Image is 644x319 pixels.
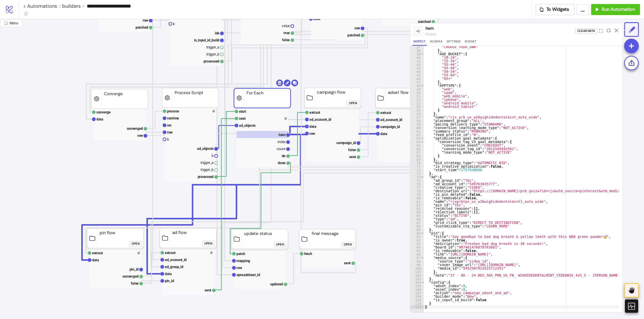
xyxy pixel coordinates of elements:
text: data [380,132,387,136]
button: Schema [429,39,444,46]
div: 48 [410,84,424,87]
span: Toggle code folding, rows 39 through 47 [421,52,424,56]
button: Settings [446,39,462,46]
text: pin_id [130,267,139,271]
button: Open [341,242,354,247]
div: 40 [410,56,424,59]
div: 51 [410,94,424,98]
div: 63 [410,137,424,140]
span: Toggle code folding, rows 48 through 55 [421,84,424,87]
text: ad_account_id [165,258,187,262]
div: 73 [410,172,424,175]
a: < Automations [23,4,61,9]
button: Open [347,100,359,106]
text: index [277,140,286,144]
div: 37 [410,45,424,49]
span: Toggle code folding, rows 63 through 69 [421,137,424,140]
text: b [212,154,214,158]
div: Open [204,241,212,246]
span: Menu [10,21,18,25]
button: Open [274,242,286,247]
div: 110 [410,302,424,305]
div: 79 [410,193,424,196]
div: 39 [410,52,424,56]
div: 94 [410,245,424,249]
div: 85 [410,214,424,217]
span: builders [61,3,81,9]
button: Run Automation [591,4,640,15]
span: To Widgets [546,7,569,12]
button: Open [202,241,215,246]
span: expand [599,29,603,33]
text: is_input_id_build [194,38,219,42]
div: 108 [410,295,424,298]
text: b [173,22,175,26]
div: 88 [410,224,424,228]
div: 44 [410,70,424,73]
div: 72 [410,168,424,172]
text: ids [215,31,219,35]
text: campaign_id [380,125,400,129]
text: adgroup_id [410,141,427,145]
div: 68 [410,154,424,158]
text: row [137,134,143,138]
div: 55 [410,108,424,112]
text: row [354,26,360,30]
text: value [282,24,290,28]
text: item [278,133,286,137]
text: next [239,116,246,120]
div: 84 [410,210,424,214]
text: fetch [304,252,312,256]
div: 78 [410,189,424,193]
div: 109 [410,298,424,302]
text: ad_objects [197,147,214,151]
text: pin_id [165,279,174,283]
div: 74 [410,175,424,179]
div: 77 [410,186,424,189]
div: 86 [410,217,424,221]
div: 103 [410,277,424,281]
div: 111 [410,305,424,309]
div: 41 [410,59,424,63]
div: 104 [410,281,424,284]
div: 90 [410,231,424,235]
div: 43 [410,66,424,70]
text: row [236,266,242,270]
div: 102 [410,274,424,277]
div: 57 [410,115,424,119]
text: runtime [167,116,179,120]
div: 62 [410,133,424,137]
span: radius-bottomright [4,21,8,25]
button: Widget [464,39,477,46]
div: 101 [410,270,424,274]
text: ad_objects [239,123,256,127]
div: 54 [410,105,424,108]
div: 80 [410,196,424,200]
span: Toggle code folding, rows 64 through 68 [421,140,424,144]
button: Inspect [412,39,427,46]
div: 52 [410,98,424,101]
text: extract [165,251,176,255]
button: To Widgets [536,4,575,15]
div: 61 [410,130,424,133]
button: ... [576,4,589,15]
div: 75 [410,179,424,182]
div: Clear Data [577,28,595,34]
div: 66 [410,147,424,151]
text: extract [380,111,391,115]
text: row [309,132,315,136]
text: row [167,130,173,134]
div: 87 [410,221,424,224]
div: Open [344,242,352,247]
div: 50 [410,91,424,94]
text: spreadsheet_id [236,273,260,277]
text: process [167,109,179,113]
div: 70 [410,161,424,165]
div: 67 [410,151,424,154]
div: 83 [410,207,424,210]
div: 64 [410,140,424,144]
div: item [425,25,575,31]
div: 45 [410,73,424,77]
text: data [309,124,316,129]
div: 100 [410,267,424,270]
